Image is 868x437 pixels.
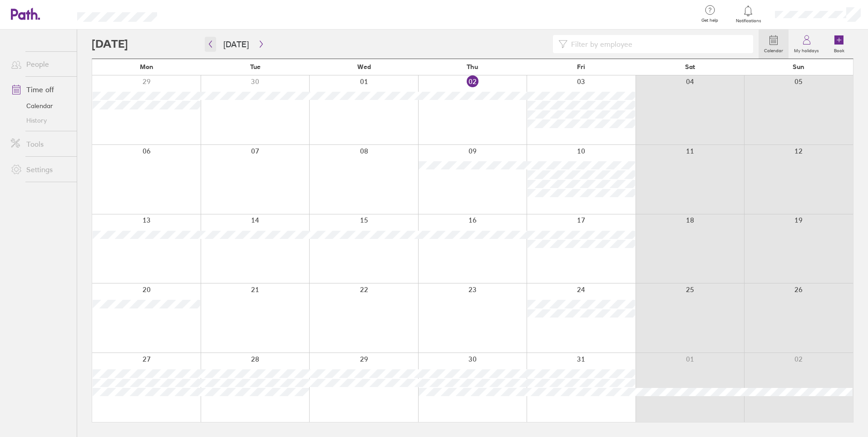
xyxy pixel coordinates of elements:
label: Calendar [759,45,789,54]
a: Settings [4,160,77,179]
span: Tue [250,63,261,70]
button: [DATE] [216,37,256,52]
a: Book [824,30,853,59]
span: Mon [140,63,153,70]
a: Time off [4,80,77,99]
span: Notifications [734,18,763,24]
span: Sat [685,63,695,70]
a: Calendar [759,30,789,59]
span: Fri [577,63,585,70]
a: Calendar [4,99,77,113]
label: Book [829,45,850,54]
a: People [4,55,77,73]
a: History [4,113,77,128]
label: My holidays [789,45,824,54]
input: Filter by employee [567,35,748,53]
span: Thu [467,63,478,70]
a: Tools [4,135,77,153]
span: Sun [793,63,804,70]
a: Notifications [734,5,763,24]
span: Get help [695,18,725,23]
span: Wed [357,63,371,70]
a: My holidays [789,30,824,59]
